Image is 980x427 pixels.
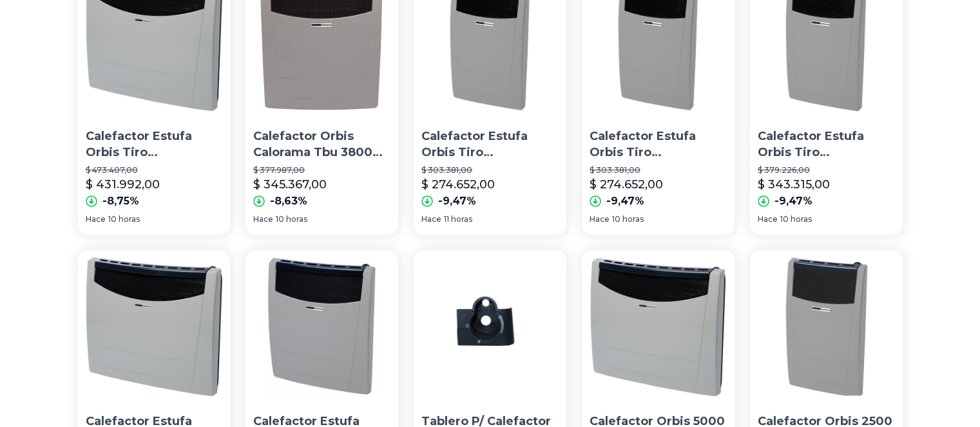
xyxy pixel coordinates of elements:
p: $ 379.226,00 [758,165,895,175]
span: 10 horas [612,214,644,224]
p: Calefactor Estufa Orbis Tiro Balanceado 2500 Kcal 4120 Bo Go [758,128,895,161]
img: Calefactor Orbis 2500 Kcal/h Tiro Balanceado [750,250,903,403]
span: 10 horas [780,214,812,224]
p: Calefactor Estufa Orbis Tiro Balanceado 5000 Kcal 4160 Cuota [86,128,223,161]
p: -9,47% [606,194,644,209]
p: Calefactor Orbis Calorama Tbu 3800 Kcal/h 424 Toda La Línea! [253,128,390,161]
span: 10 horas [276,214,307,224]
p: $ 345.367,00 [253,175,327,194]
p: $ 377.987,00 [253,165,390,175]
img: Calefactor Orbis 5000 Kcal/h Tiro Balanceado [582,250,735,403]
p: $ 274.652,00 [590,175,663,194]
span: 10 horas [108,214,140,224]
p: $ 303.381,00 [421,165,559,175]
span: Hace [758,214,778,224]
span: Hace [86,214,106,224]
img: Calefactor Estufa Orbis Tiro Balanceado 5000 Kcal 4160 Bo Go [78,250,231,403]
p: $ 303.381,00 [590,165,727,175]
p: $ 431.992,00 [86,175,160,194]
p: Calefactor Estufa Orbis Tiro Balanceado 2500 Gas Envasado !! [590,128,727,161]
img: Tablero P/ Calefactor Orbis Adorno Calorama L/99 M/nvo Leg [414,250,566,403]
img: Calefactor Estufa Orbis Tiro Balanceado 3800 Kcal/h 414 [245,250,398,403]
p: -8,75% [102,194,139,209]
span: 11 horas [444,214,472,224]
p: Calefactor Estufa Orbis Tiro Balanceado 2500 Kcal 4120 Bo Go [421,128,559,161]
p: $ 343.315,00 [758,175,830,194]
span: Hace [590,214,610,224]
p: -9,47% [438,194,476,209]
span: Hace [421,214,441,224]
p: $ 274.652,00 [421,175,495,194]
span: Hace [253,214,273,224]
p: -8,63% [270,194,307,209]
p: -9,47% [774,194,812,209]
p: $ 473.407,00 [86,165,223,175]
